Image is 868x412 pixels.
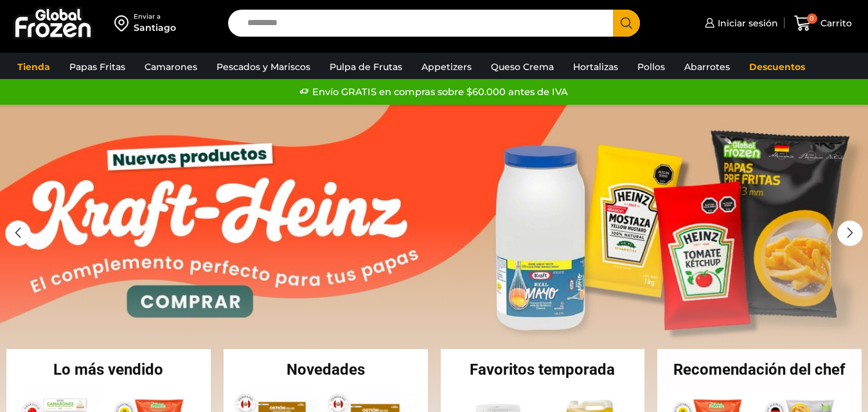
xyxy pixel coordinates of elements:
a: Pollos [631,55,671,79]
a: Abarrotes [678,55,736,79]
div: Next slide [837,220,863,246]
a: Tienda [11,55,57,79]
div: Enviar a [134,12,176,21]
h2: Novedades [224,362,428,377]
a: Queso Crema [484,55,560,79]
a: Papas Fritas [63,55,132,79]
h2: Recomendación del chef [657,362,862,377]
a: Camarones [138,55,204,79]
a: Appetizers [415,55,478,79]
div: Previous slide [5,220,31,246]
div: Santiago [134,21,176,34]
span: Carrito [817,17,852,30]
img: address-field-icon.svg [114,12,134,34]
span: 0 [807,13,817,24]
a: Descuentos [743,55,811,79]
h2: Lo más vendido [6,362,211,377]
a: Hortalizas [567,55,624,79]
a: Iniciar sesión [702,10,778,36]
h2: Favoritos temporada [441,362,645,377]
button: Search button [613,10,640,37]
span: Iniciar sesión [714,17,778,30]
a: 0 Carrito [791,8,855,39]
a: Pescados y Mariscos [210,55,317,79]
a: Pulpa de Frutas [323,55,409,79]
